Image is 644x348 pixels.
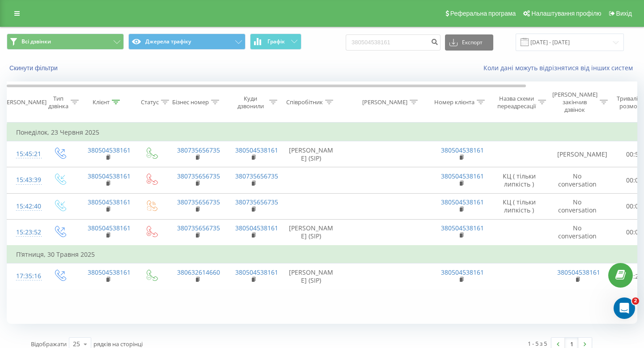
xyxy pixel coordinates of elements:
td: No conversation [548,193,606,219]
div: 1 - 5 з 5 [528,339,547,348]
a: 380504538161 [557,268,600,276]
a: 380632614660 [177,268,220,276]
a: 380735656735 [177,224,220,232]
button: Експорт [445,34,493,51]
div: Тип дзвінка [48,95,68,110]
span: рядків на сторінці [93,340,143,348]
td: No conversation [548,167,606,193]
span: Всі дзвінки [21,38,51,45]
a: Коли дані можуть відрізнятися вiд інших систем [483,64,637,72]
a: 380504538161 [88,268,131,276]
a: 380504538161 [441,268,484,276]
td: [PERSON_NAME] (SIP) [280,219,343,246]
iframe: Intercom live chat [614,297,635,319]
a: 380504538161 [235,268,278,276]
div: [PERSON_NAME] [362,98,407,106]
div: Бізнес номер [172,98,209,106]
span: Графік [267,38,285,45]
a: 380504538161 [235,224,278,232]
div: Номер клієнта [434,98,475,106]
span: Вихід [616,10,632,17]
div: Клієнт [93,98,110,106]
div: 15:45:21 [16,145,34,163]
div: Куди дзвонили [234,95,267,110]
td: КЦ ( тільки липкість ) [490,193,548,219]
div: Співробітник [286,98,323,106]
a: 380735656735 [177,146,220,154]
a: 380504538161 [88,224,131,232]
a: 380504538161 [235,146,278,154]
div: [PERSON_NAME] закінчив дзвінок [552,91,597,114]
a: 380735656735 [177,172,220,180]
span: Налаштування профілю [531,10,601,17]
button: Джерела трафіку [128,34,246,50]
div: Статус [141,98,159,106]
button: Графік [250,34,301,50]
span: Реферальна програма [450,10,516,17]
a: 380504538161 [88,172,131,180]
a: 380735656735 [235,198,278,206]
button: Всі дзвінки [7,34,124,50]
div: 15:23:52 [16,224,34,241]
span: Відображати [31,340,67,348]
div: [PERSON_NAME] [1,98,47,106]
div: Назва схеми переадресації [497,95,536,110]
a: 380735656735 [235,172,278,180]
div: 15:43:39 [16,171,34,189]
a: 380504538161 [441,146,484,154]
a: 380735656735 [177,198,220,206]
a: 380504538161 [441,198,484,206]
a: 380504538161 [88,146,131,154]
td: [PERSON_NAME] (SIP) [280,263,343,289]
div: 17:35:16 [16,267,34,285]
input: Пошук за номером [346,34,441,51]
a: 380504538161 [441,224,484,232]
a: 380504538161 [441,172,484,180]
a: 380504538161 [88,198,131,206]
span: 2 [632,297,639,305]
button: Скинути фільтри [7,64,62,72]
td: [PERSON_NAME] (SIP) [280,141,343,167]
td: КЦ ( тільки липкість ) [490,167,548,193]
td: No conversation [548,219,606,246]
td: [PERSON_NAME] [548,141,606,167]
div: 15:42:40 [16,198,34,215]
